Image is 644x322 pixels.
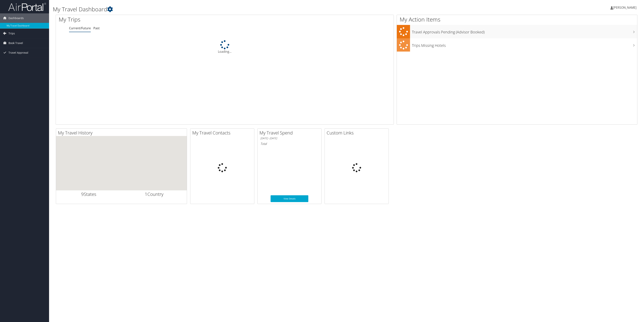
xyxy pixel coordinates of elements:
[412,41,637,48] h3: Trips Missing Hotels
[81,191,84,197] span: 9
[8,29,15,38] span: Trips
[327,130,389,136] h2: Custom Links
[8,48,28,57] span: Travel Approval
[124,191,184,197] h2: Country
[271,195,308,202] a: View Details
[397,15,637,23] h1: My Action Items
[8,13,24,23] span: Dashboards
[8,2,46,11] img: airportal-logo.png
[56,40,394,54] div: Loading...
[412,28,637,35] h3: Travel Approvals Pending (Advisor Booked)
[59,191,119,197] h2: States
[58,130,187,136] h2: My Travel History
[259,130,321,136] h2: My Travel Spend
[397,25,637,38] a: Travel Approvals Pending (Advisor Booked)
[93,26,100,30] a: Past
[69,26,91,30] a: Current/Future
[192,130,254,136] h2: My Travel Contacts
[8,38,23,48] span: Book Travel
[260,137,319,140] h6: [DATE] - [DATE]
[613,5,636,10] span: [PERSON_NAME]
[145,191,147,197] span: 1
[397,38,637,52] a: Trips Missing Hotels
[59,15,250,23] h1: My Trips
[610,2,640,13] a: [PERSON_NAME]
[53,5,444,13] h1: My Travel Dashboard
[260,142,319,146] h6: Total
